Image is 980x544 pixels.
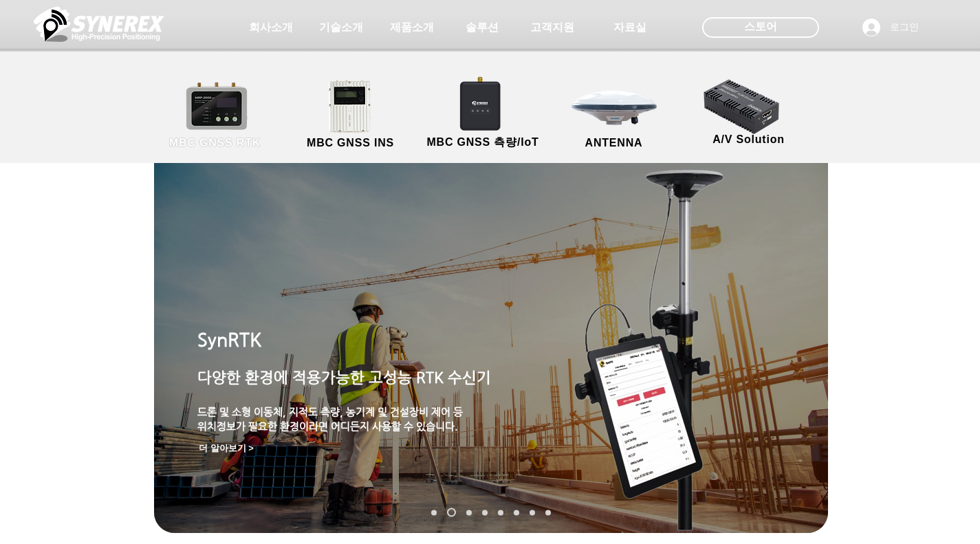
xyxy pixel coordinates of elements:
[702,17,819,38] div: 스토어
[197,369,491,386] span: 다양한 환경에 적용가능한 고성능 RTK 수신기
[446,68,516,138] img: SynRTK__.png
[197,420,458,432] span: ​위치정보가 필요한 환경이라면 어디든지 사용할 수 있습니다.
[307,137,394,149] span: MBC GNSS INS
[378,14,446,41] a: 제품소개
[853,14,928,41] button: 로그인
[530,21,574,35] span: 고객지원
[498,510,503,515] a: TDR-3000
[545,510,551,515] a: TDR-1000T
[448,14,516,41] a: 솔루션
[426,508,556,517] nav: 슬라이드
[447,508,456,517] a: SynRTK
[822,485,980,544] iframe: Wix Chat
[194,439,259,457] a: 더 알아보기 >
[153,79,277,151] a: MBC GNSS RTK
[482,510,488,515] a: MRP-2000
[169,137,261,149] span: MBC GNSS RTK
[154,93,828,533] div: 슬라이드쇼
[552,79,676,151] a: ANTENNA
[514,510,519,515] a: MDU-2000
[518,14,587,41] a: 고객지원
[199,442,254,455] span: 더 알아보기 >
[416,79,550,151] a: MBC GNSS 측량/IoT
[197,406,463,417] span: 드론 및 소형 이동체, 지적도 측량, 농기계 및 건설장비 제어 등
[154,93,828,533] img: shutterstock_747626554_edited.jpg
[310,76,395,136] img: MGI2000_front-removebg-preview (1).png
[319,21,363,35] span: 기술소개
[197,329,261,350] span: SynRTK
[530,510,535,515] a: TDR-2000
[237,14,305,41] a: 회사소개
[390,21,434,35] span: 제품소개
[426,135,538,150] span: MBC GNSS 측량/IoT
[249,21,293,35] span: 회사소개
[34,3,164,45] img: 씨너렉스_White_simbol_대지 1.png
[466,510,472,515] a: MGI-2000
[712,133,785,146] span: A/V Solution
[431,510,437,515] a: SMC-2000
[289,79,413,151] a: MBC GNSS INS
[307,14,375,41] a: 기술소개
[613,21,646,35] span: 자료실
[585,137,643,149] span: ANTENNA
[885,21,924,34] span: 로그인
[466,21,499,35] span: 솔루션
[687,76,811,148] a: A/V Solution
[596,14,664,41] a: 자료실
[744,19,777,34] span: 스토어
